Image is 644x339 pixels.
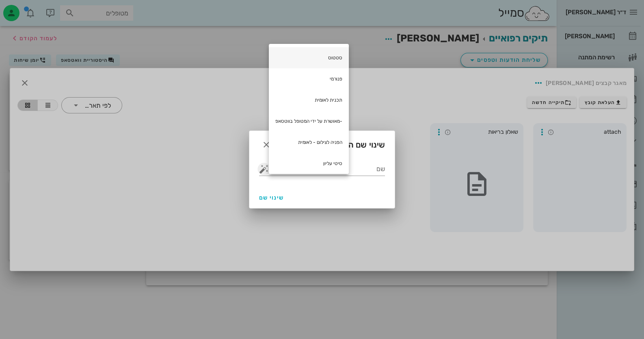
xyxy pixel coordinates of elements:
[259,194,284,201] span: שינוי שם
[269,68,349,89] div: פנורמי
[269,111,349,132] div: -מאושרת על ידי המטופל בווטסאפ
[269,153,349,174] div: סיטי עליון
[269,89,349,111] div: תכנית לאומית
[269,47,349,68] div: סטטוס
[269,132,349,153] div: הפניה לצילום - לאומית
[249,131,395,156] div: שינוי שם הקובץ
[256,190,287,205] button: שינוי שם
